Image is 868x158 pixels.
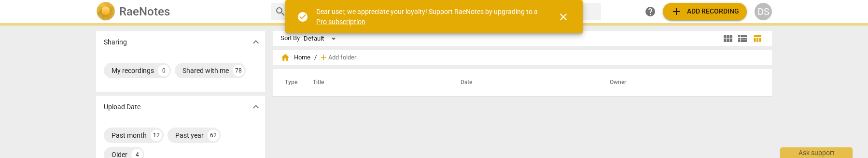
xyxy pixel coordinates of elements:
[96,2,263,21] a: LogoRaeNotes
[721,31,735,46] button: Tile view
[737,33,748,44] span: view_list
[722,33,734,44] span: view_module
[304,31,339,46] div: Default
[104,37,127,47] p: Sharing
[750,31,764,46] button: Table view
[780,147,853,158] div: Ask support
[151,129,162,141] div: 12
[755,3,772,20] button: DS
[671,6,682,17] span: add
[735,31,750,46] button: List view
[275,6,286,17] span: search
[96,2,115,21] img: Logo
[314,54,317,61] span: /
[250,36,262,48] span: expand_more
[250,101,262,113] span: expand_more
[249,35,263,49] button: Show more
[182,66,229,75] div: Shared with me
[119,5,170,18] h2: RaeNotes
[277,69,301,96] th: Type
[328,54,356,61] span: Add folder
[558,11,569,23] span: close
[112,66,154,75] div: My recordings
[449,69,598,96] th: Date
[280,35,300,42] div: Sort By
[753,34,762,43] span: table_chart
[671,6,739,17] span: Add recording
[301,69,449,96] th: Title
[642,3,659,20] a: Help
[104,102,140,112] p: Upload Date
[208,129,219,141] div: 62
[319,53,328,62] span: add
[280,53,290,62] span: home
[316,7,540,27] div: Dear user, we appreciate your loyalty! Support RaeNotes by upgrading to a
[644,6,656,17] span: help
[280,53,310,62] span: Home
[249,100,263,114] button: Show more
[663,3,747,20] button: Upload
[552,5,575,29] button: Close
[158,65,169,76] div: 0
[316,18,365,26] a: Pro subscription
[297,11,308,23] span: check_circle
[175,130,204,140] div: Past year
[112,130,147,140] div: Past month
[233,65,244,76] div: 78
[598,69,762,96] th: Owner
